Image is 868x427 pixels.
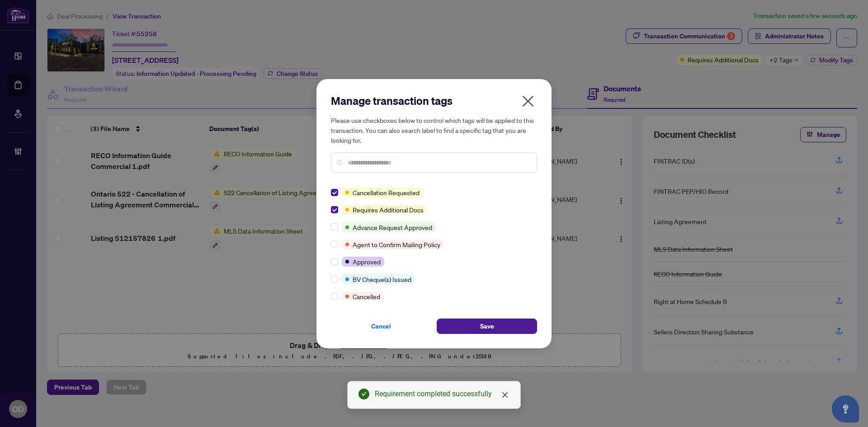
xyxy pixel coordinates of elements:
span: close [521,94,535,108]
button: Save [437,319,537,334]
span: close [501,391,509,399]
span: Save [480,319,494,333]
span: Approved [353,257,381,267]
span: BV Cheque(s) Issued [353,274,411,284]
span: check-circle [359,389,369,399]
a: Close [500,390,510,400]
div: Requirement completed successfully [375,389,509,399]
span: Cancel [371,319,391,333]
h5: Please use checkboxes below to control which tags will be applied to this transaction. You can al... [331,115,537,145]
h2: Manage transaction tags [331,94,537,108]
span: Requires Additional Docs [353,205,424,215]
span: Agent to Confirm Mailing Policy [353,239,440,249]
span: Cancellation Requested [353,188,420,197]
span: Advance Request Approved [353,222,432,232]
button: Cancel [331,319,431,334]
button: Open asap [832,395,859,422]
span: Cancelled [353,291,380,301]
